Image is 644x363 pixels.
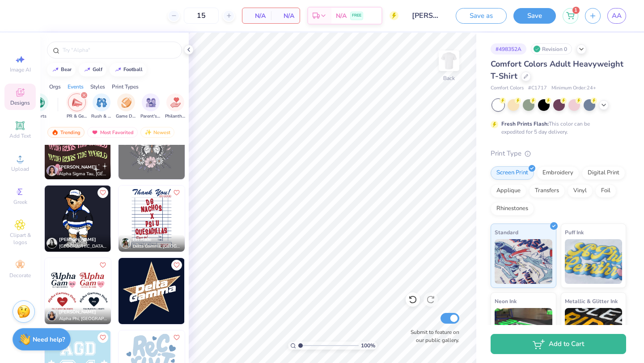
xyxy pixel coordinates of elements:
[171,332,182,343] button: Like
[52,67,59,72] img: trend_line.gif
[59,309,96,315] span: [PERSON_NAME]
[72,97,82,108] img: PR & General Image
[406,328,459,344] label: Submit to feature on our public gallery.
[171,187,182,198] button: Like
[84,67,91,72] img: trend_line.gif
[47,238,57,249] img: Avatar
[121,97,131,108] img: Game Day Image
[276,11,294,21] span: N/A
[97,332,108,343] button: Like
[59,316,107,322] span: Alpha Phi, [GEOGRAPHIC_DATA]
[110,258,177,324] img: 0ea97871-670e-47e7-a79f-4b023f9d0e50
[9,272,31,279] span: Decorate
[97,187,108,198] button: Like
[9,132,31,139] span: Add Text
[79,63,106,76] button: golf
[91,129,98,135] img: most_fav.gif
[33,335,65,344] strong: Need help?
[59,164,96,170] span: [PERSON_NAME]
[110,186,177,252] img: 24b920d6-8f33-49a2-8fe4-94e8be2f3f20
[97,97,107,108] img: Rush & Bid Image
[10,66,31,73] span: Image AI
[184,8,219,24] input: – –
[119,113,185,179] img: 781a2b27-8f65-4003-b651-513fe177c60b
[440,52,458,70] img: Back
[140,113,161,120] span: Parent's Weekend
[491,166,534,180] div: Screen Print
[568,184,593,198] div: Vinyl
[61,67,72,72] div: bear
[59,171,107,177] span: Alpha Sigma Tau, [GEOGRAPHIC_DATA]
[140,127,174,138] div: Newest
[68,83,84,91] div: Events
[146,97,156,108] img: Parent's Weekend Image
[47,127,85,138] div: Trending
[361,342,375,350] span: 100 %
[114,67,122,72] img: trend_line.gif
[87,127,138,138] div: Most Favorited
[123,67,143,72] div: football
[248,11,266,21] span: N/A
[144,129,152,135] img: Newest.gif
[47,165,57,176] img: Avatar
[495,296,517,306] span: Neon Ink
[495,308,552,353] img: Neon Ink
[165,93,186,120] div: filter for Philanthropy
[11,165,29,173] span: Upload
[116,113,136,120] span: Game Day
[110,63,147,76] button: football
[116,93,136,120] div: filter for Game Day
[133,243,181,250] span: Delta Gamma, [GEOGRAPHIC_DATA]
[119,186,185,252] img: 0614783f-4db5-4c17-b8aa-fa701b9d30c7
[495,239,552,284] img: Standard
[336,11,347,21] span: N/A
[67,93,87,120] button: filter button
[51,129,59,135] img: trending.gif
[491,202,534,215] div: Rhinestones
[91,113,112,120] span: Rush & Bid
[97,260,108,270] button: Like
[612,11,622,21] span: AA
[140,93,161,120] div: filter for Parent's Weekend
[120,238,131,249] img: Avatar
[443,74,455,82] div: Back
[491,84,524,92] span: Comfort Colors
[59,236,96,243] span: [PERSON_NAME]
[116,93,136,120] button: filter button
[184,258,250,324] img: 389cee1b-d2a2-4c6e-be66-dcfcb7d28fd2
[565,308,623,353] img: Metallic & Glitter Ink
[10,99,30,106] span: Designs
[491,334,626,354] button: Add to Cart
[572,7,580,14] span: 1
[513,8,556,24] button: Save
[595,184,616,198] div: Foil
[133,236,151,243] span: Bri Hade
[49,83,61,91] div: Orgs
[184,186,250,252] img: 1e63d069-b54e-49bc-955e-147b264b7188
[528,84,547,92] span: # C1717
[565,239,623,284] img: Puff Ink
[45,186,111,252] img: e50b8c62-5a78-4244-af6d-c8c9af98ebfb
[582,166,625,180] div: Digital Print
[531,43,572,55] div: Revision 0
[565,296,618,306] span: Metallic & Glitter Ink
[495,228,518,237] span: Standard
[165,93,186,120] button: filter button
[171,260,182,270] button: Like
[456,8,507,24] button: Save as
[91,93,112,120] button: filter button
[501,120,611,136] div: This color can be expedited for 5 day delivery.
[91,93,112,120] div: filter for Rush & Bid
[119,258,185,324] img: 8859c58e-c26b-4866-8923-fa18db91c353
[565,228,584,237] span: Puff Ink
[93,67,102,72] div: golf
[140,93,161,120] button: filter button
[67,113,87,120] span: PR & General
[491,148,626,159] div: Print Type
[491,59,623,81] span: Comfort Colors Adult Heavyweight T-Shirt
[90,83,105,91] div: Styles
[165,113,186,120] span: Philanthropy
[110,113,177,179] img: f0231377-8355-4f46-81b5-e023797f10f9
[67,93,87,120] div: filter for PR & General
[352,13,361,19] span: FREE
